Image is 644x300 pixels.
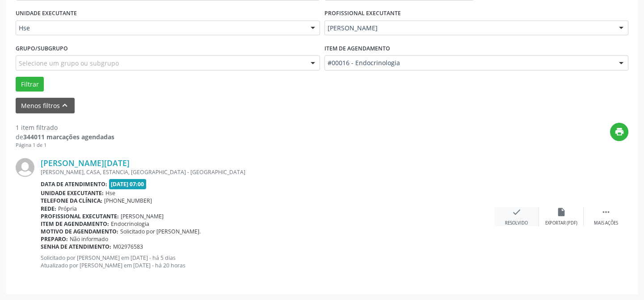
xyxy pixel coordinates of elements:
span: [DATE] 07:00 [109,179,147,189]
i: check [512,207,522,217]
div: de [16,132,114,142]
span: M02976583 [113,243,143,250]
img: img [16,158,34,177]
span: [PERSON_NAME] [121,212,164,220]
label: PROFISSIONAL EXECUTANTE [324,7,401,21]
span: Solicitado por [PERSON_NAME]. [120,228,201,235]
span: Hse [19,24,302,33]
i: insert_drive_file [556,207,566,217]
label: Grupo/Subgrupo [16,42,68,55]
b: Item de agendamento: [41,220,109,228]
span: [PERSON_NAME] [328,24,610,33]
div: [PERSON_NAME], CASA, ESTANCIA, [GEOGRAPHIC_DATA] - [GEOGRAPHIC_DATA] [41,168,494,176]
b: Telefone da clínica: [41,197,102,204]
b: Motivo de agendamento: [41,228,118,235]
label: UNIDADE EXECUTANTE [16,7,77,21]
span: Endocrinologia [111,220,149,228]
b: Unidade executante: [41,189,104,197]
div: Página 1 de 1 [16,142,114,149]
i: print [615,127,624,137]
span: #00016 - Endocrinologia [328,58,610,67]
a: [PERSON_NAME][DATE] [41,158,130,168]
span: Não informado [70,235,108,243]
strong: 344011 marcações agendadas [23,133,114,141]
b: Data de atendimento: [41,180,107,188]
b: Rede: [41,205,56,212]
i: keyboard_arrow_up [60,100,70,110]
label: Item de agendamento [324,42,390,55]
span: Selecione um grupo ou subgrupo [19,58,119,68]
span: Hse [105,189,115,197]
span: [PHONE_NUMBER] [104,197,152,204]
button: Filtrar [16,77,44,92]
p: Solicitado por [PERSON_NAME] em [DATE] - há 5 dias Atualizado por [PERSON_NAME] em [DATE] - há 20... [41,254,494,269]
b: Profissional executante: [41,212,119,220]
button: Menos filtroskeyboard_arrow_up [16,98,75,113]
b: Senha de atendimento: [41,243,111,250]
b: Preparo: [41,235,68,243]
button: print [610,123,628,141]
div: Exportar (PDF) [545,220,577,226]
span: Própria [58,205,77,212]
div: Resolvido [505,220,528,226]
div: 1 item filtrado [16,123,114,132]
i:  [601,207,611,217]
div: Mais ações [594,220,618,226]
